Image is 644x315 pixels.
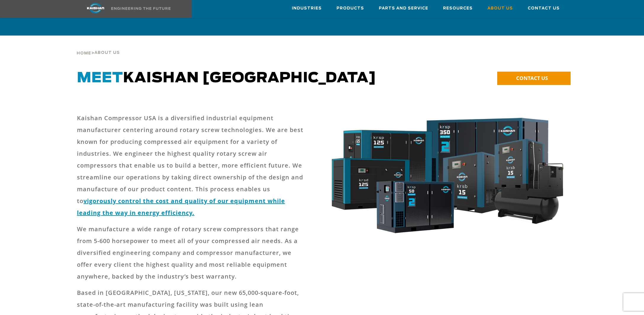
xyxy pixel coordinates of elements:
[379,5,428,12] span: Parts and Service
[487,0,513,16] a: About Us
[292,5,322,12] span: Industries
[111,7,170,10] img: Engineering the future
[94,51,120,55] span: About Us
[77,197,285,217] a: vigorously control the cost and quality of our equipment while leading the way in energy efficiency.
[77,112,307,219] p: Kaishan Compressor USA is a diversified industrial equipment manufacturer centering around rotary...
[77,52,91,55] span: Home
[337,0,364,16] a: Products
[443,5,473,12] span: Resources
[487,5,513,12] span: About Us
[379,0,428,16] a: Parts and Service
[497,72,571,85] a: CONTACT US
[528,5,560,12] span: Contact Us
[292,0,322,16] a: Industries
[77,71,123,85] span: Meet
[528,0,560,16] a: Contact Us
[516,75,548,81] span: CONTACT US
[337,5,364,12] span: Products
[77,223,307,282] p: We manufacture a wide range of rotary screw compressors that range from 5-600 horsepower to meet ...
[326,112,567,243] img: krsb
[77,71,376,85] span: Kaishan [GEOGRAPHIC_DATA]
[77,36,120,58] div: >
[443,0,473,16] a: Resources
[77,50,91,56] a: Home
[73,3,118,13] img: kaishan logo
